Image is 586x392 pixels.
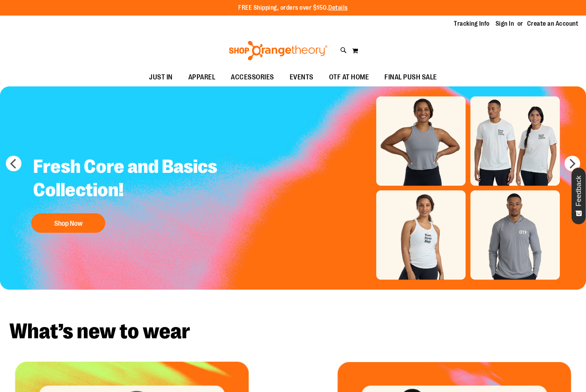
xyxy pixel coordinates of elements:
button: Feedback - Show survey [571,167,586,225]
span: APPAREL [188,69,216,86]
a: Tracking Info [454,19,490,28]
a: Fresh Core and Basics Collection! Shop Now [27,149,232,237]
a: FINAL PUSH SALE [377,69,445,86]
h2: Fresh Core and Basics Collection! [27,149,232,209]
a: Create an Account [527,19,579,28]
button: next [565,156,580,171]
span: EVENTS [290,69,313,86]
span: ACCESSORIES [231,69,274,86]
a: OTF AT HOME [321,69,377,86]
span: FINAL PUSH SALE [384,69,437,86]
button: Shop Now [31,213,105,233]
h2: What’s new to wear [9,321,577,342]
img: Shop Orangetheory [228,41,329,60]
button: prev [6,156,21,171]
span: OTF AT HOME [329,69,369,86]
a: ACCESSORIES [223,69,282,86]
a: Sign In [496,19,514,28]
a: APPAREL [181,69,223,86]
a: EVENTS [282,69,321,86]
span: JUST IN [149,69,173,86]
a: JUST IN [141,69,181,86]
span: Feedback [575,176,582,206]
a: Details [328,4,348,11]
p: FREE Shipping, orders over $150. [238,4,348,12]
